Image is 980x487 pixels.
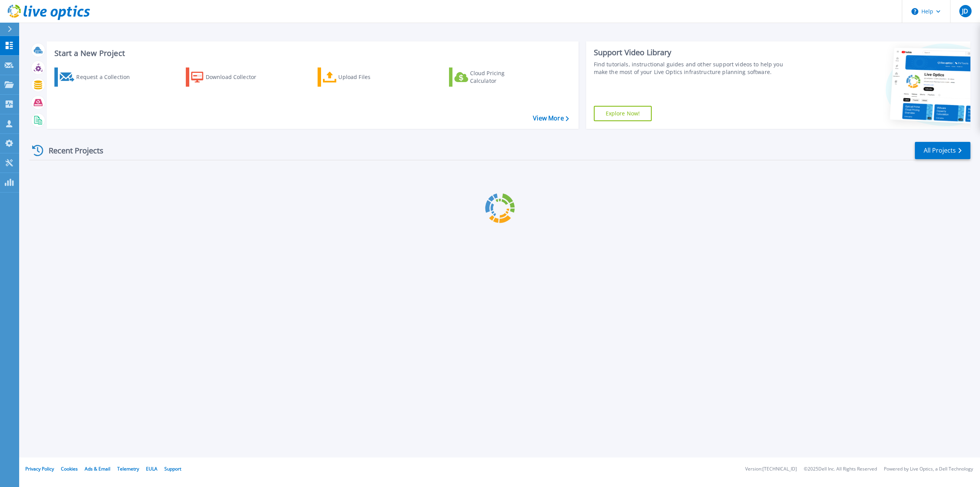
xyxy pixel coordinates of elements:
div: Cloud Pricing Calculator [470,69,531,85]
a: Telemetry [117,466,139,472]
div: Upload Files [338,69,400,85]
a: Privacy Policy [25,466,54,472]
div: Support Video Library [594,48,793,58]
div: Find tutorials, instructional guides and other support videos to help you make the most of your L... [594,61,793,76]
a: EULA [146,466,157,472]
a: Request a Collection [54,67,140,87]
a: Cloud Pricing Calculator [449,67,534,87]
li: Version: [TECHNICAL_ID] [745,467,797,472]
li: © 2025 Dell Inc. All Rights Reserved [804,467,877,472]
a: Explore Now! [594,106,652,121]
a: Support [164,466,181,472]
a: Ads & Email [85,466,110,472]
span: JD [962,8,968,14]
h3: Start a New Project [54,49,569,58]
div: Download Collector [206,69,267,85]
a: Upload Files [318,67,403,87]
a: View More [533,115,569,122]
div: Request a Collection [76,69,138,85]
a: Download Collector [186,67,271,87]
a: Cookies [61,466,78,472]
li: Powered by Live Optics, a Dell Technology [884,467,973,472]
a: All Projects [915,142,970,159]
div: Recent Projects [29,141,114,160]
